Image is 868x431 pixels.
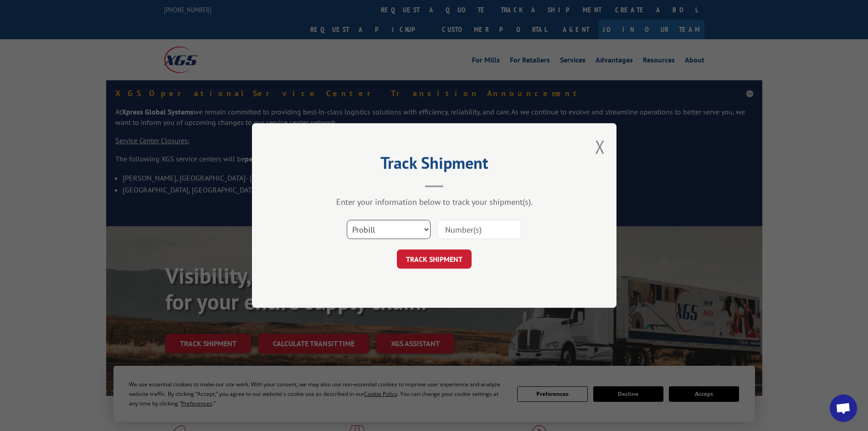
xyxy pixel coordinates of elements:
h2: Track Shipment [298,156,571,174]
button: TRACK SHIPMENT [397,249,472,269]
button: Close modal [595,135,605,159]
input: Number(s) [437,220,521,239]
div: Enter your information below to track your shipment(s). [298,197,571,207]
a: Open chat [830,395,857,422]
